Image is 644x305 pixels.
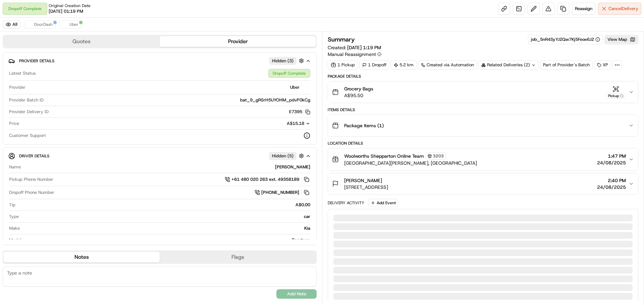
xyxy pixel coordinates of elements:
button: Reassign [572,3,595,15]
span: Reassign [575,6,592,12]
span: 24/08/2025 [597,184,626,190]
button: Pickup [606,86,626,99]
span: 2:40 PM [597,177,626,184]
span: Customer Support [9,133,46,139]
span: Woolworths Shepparton Online Team [344,153,424,159]
div: 1 Pickup [328,60,358,70]
span: Driver Details [19,153,49,159]
span: Hidden ( 3 ) [272,58,293,64]
span: Type [9,214,19,220]
span: +61 480 020 263 ext. 49358189 [231,176,299,182]
span: Package Items ( 1 ) [344,122,384,129]
div: car [21,214,310,220]
button: Provider [160,36,316,47]
span: Make [9,225,20,231]
span: [DATE] 1:19 PM [347,45,381,51]
button: Woolworths Shepparton Online Team3203[GEOGRAPHIC_DATA][PERSON_NAME], [GEOGRAPHIC_DATA]1:47 PM24/0... [328,148,638,170]
button: Package Items (1) [328,115,638,136]
button: View Map [604,35,638,44]
span: Cancel Delivery [608,6,638,12]
span: Name [9,164,21,170]
div: [PERSON_NAME] [23,164,310,170]
div: Package Details [328,74,638,79]
span: bat_9_gRSrH5UYOHM_pdvP0kCg [240,97,310,103]
button: Add Event [368,199,398,207]
span: Provider Details [19,58,54,64]
span: 24/08/2025 [597,159,626,166]
button: Driver DetailsHidden (5) [8,150,311,161]
div: Kia [22,225,310,231]
span: Created: [328,44,381,51]
div: Related Deliveries (2) [478,60,539,70]
button: All [3,20,20,28]
button: Manual Reassignment [328,51,381,58]
button: Uber [60,20,82,28]
button: Hidden (5) [269,152,306,160]
a: +61 480 020 263 ext. 49358189 [225,176,310,183]
button: Notes [3,252,160,262]
button: Provider DetailsHidden (3) [8,55,311,66]
span: Grocery Bags [344,85,373,92]
span: Provider Delivery ID [9,109,49,115]
div: XP [594,60,611,70]
span: Provider Batch ID [9,97,44,103]
button: E7395 [289,109,310,115]
span: 1:47 PM [597,153,626,159]
span: Hidden ( 5 ) [272,153,293,159]
div: 1 Dropoff [359,60,389,70]
button: DoorDash [24,20,56,28]
button: Flags [160,252,316,262]
span: Dropoff Phone Number [9,189,54,196]
button: Grocery BagsA$95.50Pickup [328,81,638,103]
button: CancelDelivery [598,3,641,15]
button: A$15.18 [251,121,310,127]
span: Manual Reassignment [328,51,376,58]
div: Delivery Activity [328,200,364,206]
div: Sportage [24,237,310,243]
span: Uber [69,22,78,27]
div: 5.2 km [391,60,417,70]
span: Tip [9,202,15,208]
span: [GEOGRAPHIC_DATA][PERSON_NAME], [GEOGRAPHIC_DATA] [344,160,477,166]
span: Model [9,237,21,243]
span: Provider [9,84,25,90]
div: Pickup [606,93,626,99]
h3: Summary [328,36,355,43]
span: A$95.50 [344,92,373,99]
span: Original Creation Date [49,3,91,8]
span: Pickup Phone Number [9,176,53,182]
span: [STREET_ADDRESS] [344,184,388,190]
span: [PERSON_NAME] [344,177,382,184]
div: Items Details [328,107,638,112]
div: A$0.00 [18,202,310,208]
span: A$15.18 [287,121,304,126]
button: Quotes [3,36,160,47]
span: [DATE] 01:19 PM [49,8,83,14]
button: [PERSON_NAME][STREET_ADDRESS]2:40 PM24/08/2025 [328,173,638,195]
div: Location Details [328,141,638,146]
span: Uber [290,84,300,90]
span: [PHONE_NUMBER] [261,189,299,196]
a: Created via Automation [418,60,477,70]
button: job_5nR4SyYJ2Qw7Kj5Feoe6J2 [531,36,600,43]
span: Price [9,121,19,127]
span: 3203 [433,153,444,159]
button: Hidden (3) [269,57,306,65]
span: Latest Status [9,70,36,76]
a: [PHONE_NUMBER] [255,189,310,196]
span: DoorDash [34,22,53,27]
